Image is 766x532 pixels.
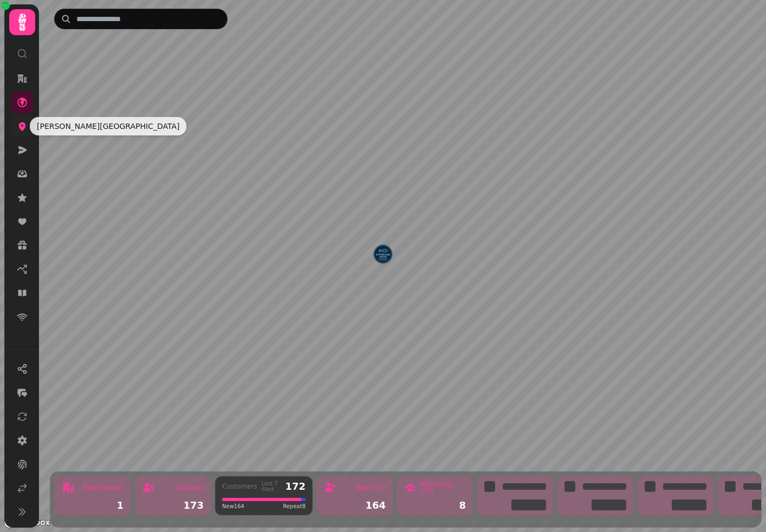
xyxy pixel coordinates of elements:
span: Repeat 8 [283,502,306,510]
div: 1 [62,501,124,510]
div: Total Venues [83,484,124,491]
a: Mapbox logo [3,516,51,529]
span: New 164 [222,502,244,510]
div: New (7d) [356,484,386,491]
div: Returning (7d) [420,481,466,494]
div: Last 7 days [262,481,281,492]
div: [PERSON_NAME][GEOGRAPHIC_DATA] [30,117,186,135]
div: 8 [404,501,466,510]
div: Map marker [374,245,392,266]
div: 164 [324,501,386,510]
button: Sutherland House [374,245,392,263]
div: Customers [222,483,257,490]
div: 173 [142,501,204,510]
div: 172 [285,482,306,491]
div: Contacts [175,484,204,491]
